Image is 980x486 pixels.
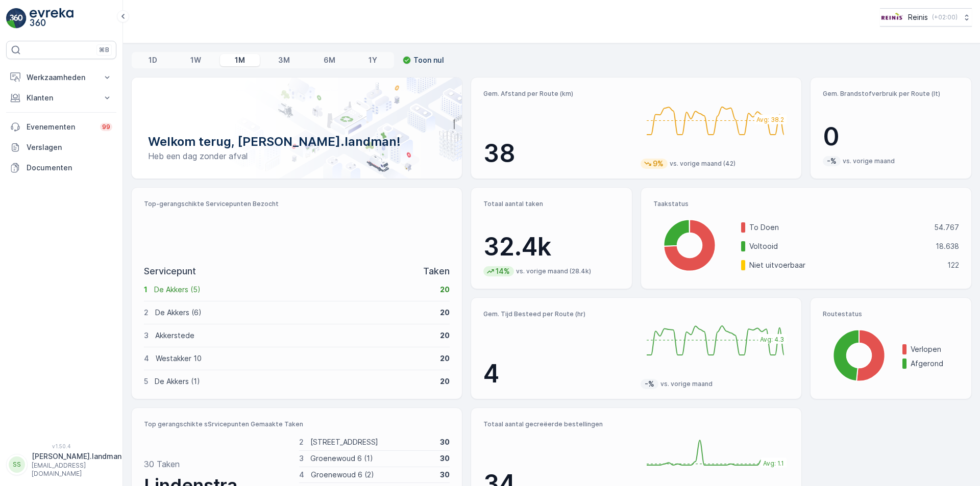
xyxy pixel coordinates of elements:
p: 4 [483,359,632,389]
p: [STREET_ADDRESS] [310,437,434,447]
p: 1D [149,55,157,65]
p: ( +02:00 ) [932,13,958,21]
p: vs. vorige maand (28.4k) [516,267,591,275]
p: Taken [423,264,450,278]
p: 4 [299,470,304,480]
p: 30 [440,470,450,480]
p: Top gerangschikte sSrvicepunten Gemaakte Taken [144,420,450,428]
p: Groenewoud 6 (2) [311,470,434,480]
p: 20 [440,308,450,318]
p: 9% [652,159,665,169]
p: 38 [483,138,632,169]
p: Welkom terug, [PERSON_NAME].landman! [148,134,446,150]
p: Afgerond [911,359,959,369]
p: vs. vorige maand [843,157,895,165]
button: Reinis(+02:00) [880,8,972,27]
p: -% [826,156,838,166]
p: Reinis [908,12,928,22]
p: Werkzaamheden [27,72,96,83]
p: De Akkers (5) [154,285,433,295]
p: Voltooid [749,241,929,251]
p: 3 [299,453,304,464]
p: 20 [440,330,450,341]
p: 20 [440,285,450,295]
p: 18.638 [936,241,959,251]
p: 1 [144,285,148,295]
p: 54.767 [934,222,959,233]
button: Klanten [6,88,116,108]
p: 122 [947,260,959,270]
p: 0 [823,121,959,152]
p: Niet uitvoerbaar [749,260,941,270]
a: Verslagen [6,137,116,158]
p: vs. vorige maand [660,380,713,388]
a: Evenementen99 [6,117,116,137]
p: Toon nul [413,55,444,65]
p: 3 [144,330,149,341]
p: vs. vorige maand (42) [670,160,736,168]
p: 3M [278,55,290,65]
p: Westakker 10 [156,353,433,364]
p: ⌘B [99,46,109,54]
p: 30 Taken [144,458,180,470]
img: logo [6,8,27,29]
p: [PERSON_NAME].landman [32,451,121,462]
img: Reinis-Logo-Vrijstaand_Tekengebied-1-copy2_aBO4n7j.png [880,12,904,23]
p: Gem. Afstand per Route (km) [483,90,632,98]
p: Evenementen [27,122,94,132]
p: Totaal aantal gecreëerde bestellingen [483,420,632,428]
p: 5 [144,376,148,387]
p: Top-gerangschikte Servicepunten Bezocht [144,200,450,208]
p: 1Y [369,55,377,65]
p: Verlopen [911,344,959,354]
span: v 1.50.4 [6,443,116,449]
p: [EMAIL_ADDRESS][DOMAIN_NAME] [32,462,121,478]
p: 2 [299,437,304,447]
p: -% [644,379,655,389]
p: 4 [144,353,149,364]
p: 30 [440,437,450,447]
p: 20 [440,376,450,387]
p: 1M [235,55,245,65]
p: De Akkers (1) [155,376,433,387]
p: 14% [495,266,511,276]
p: Heb een dag zonder afval [148,150,446,162]
div: SS [9,456,25,473]
p: 20 [440,353,450,364]
p: Taakstatus [653,200,959,208]
p: 6M [324,55,335,65]
p: De Akkers (6) [155,308,433,318]
p: 30 [440,453,450,464]
p: Gem. Brandstofverbruik per Route (lt) [823,90,959,98]
p: Akkerstede [155,330,433,341]
button: SS[PERSON_NAME].landman[EMAIL_ADDRESS][DOMAIN_NAME] [6,451,116,478]
p: Servicepunt [144,264,196,278]
p: Klanten [27,93,96,103]
p: Routestatus [823,310,959,318]
p: 99 [102,123,110,131]
p: Verslagen [27,142,112,152]
p: Totaal aantal taken [483,200,620,208]
a: Documenten [6,158,116,178]
p: To Doen [749,222,927,233]
img: logo_light-DOdMpM7g.png [30,8,73,29]
button: Werkzaamheden [6,67,116,88]
p: 2 [144,308,149,318]
p: Documenten [27,163,112,173]
p: 32.4k [483,232,620,262]
p: 1W [190,55,201,65]
p: Groenewoud 6 (1) [310,453,434,464]
p: Gem. Tijd Besteed per Route (hr) [483,310,632,318]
